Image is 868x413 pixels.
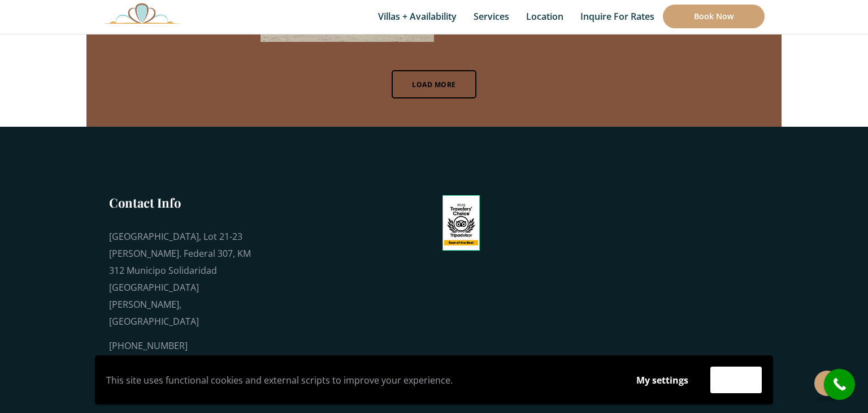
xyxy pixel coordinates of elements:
div: [GEOGRAPHIC_DATA], Lot 21-23 [PERSON_NAME]. Federal 307, KM 312 Municipo Solidaridad [GEOGRAPHIC_... [109,228,256,330]
a: Load More [392,70,476,98]
img: Tripadvisor [442,195,480,251]
p: This site uses functional cookies and external scripts to improve your experience. [106,372,614,389]
img: Awesome Logo [103,3,180,24]
div: [PHONE_NUMBER] [109,337,256,354]
i: call [827,372,852,397]
a: call [824,369,855,400]
a: Book Now [663,5,765,28]
h3: Contact Info [109,194,256,211]
button: My settings [626,367,699,393]
button: Accept [710,367,762,393]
